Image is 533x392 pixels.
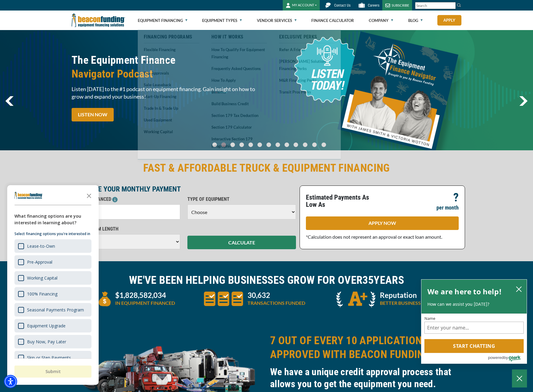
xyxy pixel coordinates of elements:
img: Search [457,3,461,8]
button: close chatbox [514,285,524,293]
button: Close the survey [83,189,95,201]
span: 35 [362,274,374,286]
img: A + icon [336,292,375,308]
a: M&R Financing Perks [279,76,335,84]
p: TYPE OF EQUIPMENT [187,196,296,203]
div: Buy Now, Pay Later [14,335,91,348]
a: Section 179 Calculator [211,123,267,131]
input: Search [415,2,456,9]
a: Refer a Friend [279,46,335,53]
h3: We have a unique credit approval process that allows you to get the equipment you need. [270,366,461,390]
p: Reputation [380,292,441,299]
div: Equipment Upgrade [14,319,91,332]
a: Company [369,11,393,30]
button: CALCULATE [187,236,296,249]
button: Close Chatbox [512,369,527,387]
div: Lease-to-Own [14,239,91,253]
span: *Calculation does not represent an approval or exact loan amount. [306,234,442,240]
a: Trade In & Trade Up [144,104,199,112]
a: Vendor Services [257,11,297,30]
h2: WE'VE BEEN HELPING BUSINESSES GROW FOR OVER YEARS [72,273,461,287]
div: Pre-Approval [27,259,52,265]
div: Working Capital [27,275,57,281]
a: Exclusive Perks [279,33,335,41]
a: previous [5,96,14,106]
a: Lease-To-Own [144,57,199,65]
p: TRANSACTIONS FUNDED [248,299,305,307]
div: Survey [7,185,99,385]
a: How to Apply [211,76,267,84]
a: Equipment Types [202,11,242,30]
a: Build Business Credit [211,100,267,107]
span: Listen [DATE] to the #1 podcast on equipment financing. Gain insight on how to grow and expand yo... [72,85,263,100]
img: Left Navigator [5,96,14,106]
a: [PERSON_NAME] Solutions Financing Perks [279,57,335,72]
div: 100% Financing [14,287,91,301]
a: Powered by Olark [488,353,527,363]
a: Equipment Financing [138,11,187,30]
div: olark chatbox [421,279,527,364]
a: Used Equipment [144,116,199,124]
div: Buy Now, Pay Later [27,339,66,345]
a: Clear search text [449,3,454,8]
p: AMOUNT FINANCED [72,196,180,203]
p: BETTER BUSINESS BUREAU [380,299,441,307]
p: 30,632 [248,292,305,299]
img: three document icons to convery large amount of transactions funded [204,292,243,306]
a: Sale-Leaseback [144,81,199,88]
a: LISTEN NOW [72,108,114,121]
div: Equipment Upgrade [27,323,66,329]
p: ? [453,194,459,201]
a: Blog [408,11,423,30]
label: Name [424,317,524,320]
div: What financing options are you interested in learning about? [14,213,91,226]
p: ESTIMATE YOUR MONTHLY PAYMENT [72,185,296,193]
button: Start chatting [424,339,524,353]
a: Frequently Asked Questions [211,65,267,72]
a: Pre-approvals [144,69,199,77]
input: $ [72,204,180,219]
div: Pre-Approval [14,255,91,269]
p: Estimated Payments As Low As [306,194,379,208]
p: How can we assist you [DATE]? [427,301,521,307]
span: Contact Us [334,3,350,8]
button: Submit [14,366,91,378]
h2: The Equipment Finance [72,53,263,81]
img: Beacon Funding Corporation logo [72,11,125,30]
a: Transit Pros Perks [279,88,335,96]
div: Skip or Step Payments [27,355,71,360]
div: Working Capital [14,271,91,285]
input: Name [424,322,524,334]
div: 100% Financing [27,291,57,297]
a: Working Capital [144,128,199,135]
h2: FAST & AFFORDABLE TRUCK & EQUIPMENT FINANCING [72,161,461,175]
a: How to Qualify for Equipment Financing [211,46,267,60]
img: Right Navigator [519,96,528,106]
span: Careers [368,3,379,8]
a: Benefits [211,88,267,96]
a: Financing Programs [144,33,199,41]
h2: 7 OUT OF EVERY 10 APPLICATIONS APPROVED WITH BEACON FUNDING [270,334,461,361]
a: Start-Up Financing [144,93,199,100]
p: IN EQUIPMENT FINANCED [115,299,175,307]
a: next [519,96,528,106]
a: APPLY NOW [306,216,459,230]
p: per month [436,204,459,211]
p: $1,828,582,034 [115,292,175,299]
a: equipment collage [72,372,263,378]
p: Select financing options you're interested in [14,231,91,237]
div: Skip or Step Payments [14,351,91,364]
p: DESIRED TERM LENGTH [72,225,180,233]
a: Flexible Financing [144,46,199,53]
a: Finance Calculator [311,11,354,30]
div: Accessibility Menu [4,375,17,388]
span: Navigator Podcast [72,67,263,81]
h2: We are here to help! [427,286,502,298]
a: How It Works [211,33,267,41]
div: Seasonal Payments Program [27,307,84,313]
div: Seasonal Payments Program [14,303,91,317]
a: Section 179 Tax Deduction [211,112,267,119]
div: Lease-to-Own [27,243,55,249]
span: powered [488,354,504,361]
a: Interactive Section 179 Infographic [211,135,267,150]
